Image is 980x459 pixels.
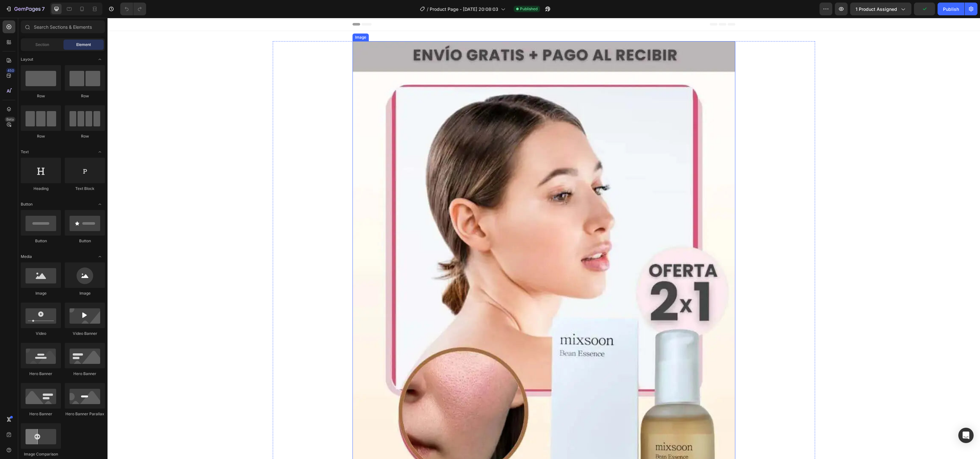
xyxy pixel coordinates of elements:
[95,199,105,209] span: Toggle open
[65,331,105,336] div: Video Banner
[21,331,61,336] div: Video
[65,133,105,139] div: Row
[21,149,29,155] span: Text
[520,6,538,12] span: Published
[120,3,146,15] div: Undo/Redo
[21,290,61,296] div: Image
[21,238,61,244] div: Button
[21,186,61,192] div: Heading
[21,451,61,457] div: Image Comparison
[21,254,32,260] span: Media
[856,6,897,12] span: 1 product assigned
[6,68,15,73] div: 450
[427,6,428,12] span: /
[65,93,105,99] div: Row
[95,54,105,64] span: Toggle open
[108,18,980,459] iframe: Design area
[21,93,61,99] div: Row
[21,20,105,33] input: Search Sections & Elements
[21,411,61,417] div: Hero Banner
[21,56,33,62] span: Layout
[430,6,498,12] span: Product Page - [DATE] 20:08:03
[246,17,260,22] div: Image
[943,6,959,12] div: Publish
[850,3,911,15] button: 1 product assigned
[938,3,964,15] button: Publish
[21,133,61,139] div: Row
[958,428,974,443] div: Open Intercom Messenger
[65,371,105,377] div: Hero Banner
[5,117,15,122] div: Beta
[35,42,49,48] span: Section
[65,290,105,296] div: Image
[21,371,61,377] div: Hero Banner
[95,252,105,262] span: Toggle open
[65,411,105,417] div: Hero Banner Parallax
[95,147,105,157] span: Toggle open
[65,186,105,192] div: Text Block
[42,5,45,13] p: 7
[3,3,48,15] button: 7
[65,238,105,244] div: Button
[76,42,91,48] span: Element
[21,201,33,207] span: Button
